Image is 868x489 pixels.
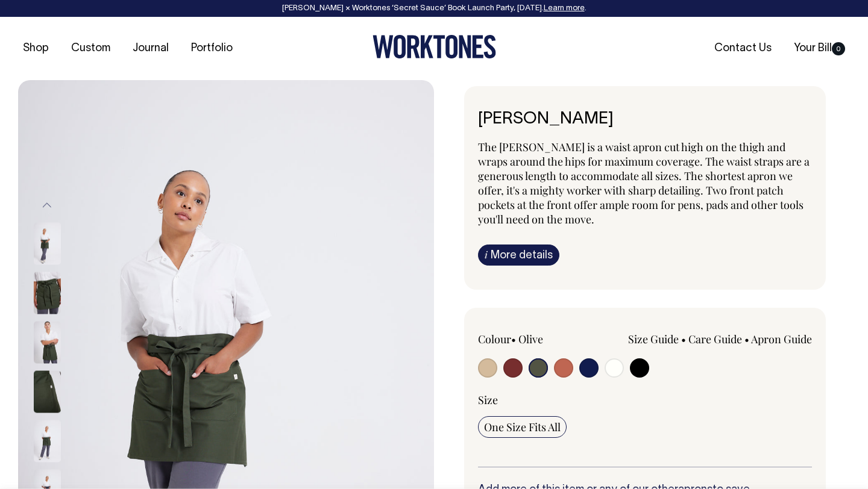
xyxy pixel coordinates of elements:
a: Contact Us [709,39,776,58]
span: • [511,332,516,346]
a: Size Guide [628,332,679,346]
a: Care Guide [688,332,742,346]
span: 0 [832,42,845,55]
a: Custom [66,39,115,58]
a: Learn more [544,5,585,12]
span: The [PERSON_NAME] is a waist apron cut high on the thigh and wraps around the hips for maximum co... [478,140,810,226]
label: Olive [518,332,543,346]
a: Apron Guide [751,332,812,346]
a: Portfolio [186,39,237,58]
h1: [PERSON_NAME] [478,110,812,129]
a: Journal [128,39,174,58]
img: olive [34,322,61,364]
button: Previous [38,192,56,219]
img: olive [34,223,61,265]
span: • [744,332,749,346]
a: Your Bill0 [789,39,850,58]
a: iMore details [478,244,559,266]
div: Size [478,393,812,407]
span: One Size Fits All [484,420,561,434]
img: olive [34,420,61,463]
div: [PERSON_NAME] × Worktones ‘Secret Sauce’ Book Launch Party, [DATE]. . [12,4,856,13]
input: One Size Fits All [478,416,567,438]
span: i [485,248,488,261]
span: • [681,332,686,346]
div: Colour [478,332,612,346]
img: olive [34,272,61,314]
img: olive [34,371,61,413]
a: Shop [18,39,54,58]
